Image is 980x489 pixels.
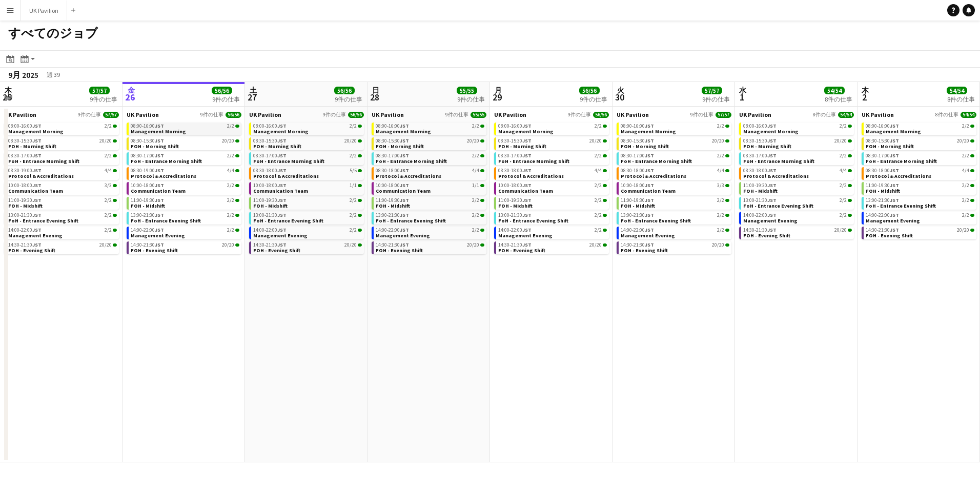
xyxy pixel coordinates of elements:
span: JST [522,212,532,218]
span: FoH - Entrance Morning Shift [8,158,79,165]
span: 1/1 [350,183,357,188]
span: Management Morning [866,128,921,135]
span: JST [645,197,654,203]
span: 3/3 [105,183,112,188]
span: 9件の仕事 [323,112,346,118]
a: 11:00-19:30JST2/2FOH - Midshift [498,197,607,209]
span: JST [277,167,287,174]
span: Communication Team [621,188,676,194]
span: FOH - Morning Shift [376,143,424,150]
span: Communication Team [131,188,186,194]
span: JST [400,167,409,174]
span: 2/2 [105,153,112,158]
a: UK Pavilion9件の仕事56/56 [127,111,241,118]
button: UK Pavilion [21,1,67,21]
span: 2/2 [472,153,479,158]
a: 11:00-19:30JST2/2FOH - Midshift [743,182,852,194]
span: 08:30-15:30 [131,138,164,144]
span: JST [767,212,777,218]
span: 08:30-15:30 [498,138,532,144]
span: JST [767,182,777,189]
span: JST [32,197,42,203]
span: 8件の仕事 [813,112,836,118]
a: 08:30-18:00JST5/5Protocol & Accreditations [253,167,362,179]
span: 08:30-17:00 [253,153,287,158]
span: JST [32,152,42,159]
span: JST [767,123,777,129]
span: 08:30-17:00 [376,153,409,158]
span: JST [400,123,409,129]
span: JST [277,182,287,189]
span: 9件の仕事 [690,112,713,118]
span: 20/20 [712,138,724,144]
a: UK Pavilion9件の仕事57/57 [617,111,731,118]
a: 08:30-15:30JST20/20FOH - Morning Shift [621,137,729,149]
span: JST [277,123,287,129]
span: FoH - Entrance Morning Shift [131,158,202,165]
span: 2/2 [962,198,969,203]
span: JST [645,137,654,144]
a: 13:00-21:30JST2/2FoH - Entrance Evening Shift [253,212,362,223]
a: 08:30-15:30JST20/20FOH - Morning Shift [866,137,974,149]
span: JST [277,212,287,218]
span: JST [522,123,532,129]
span: 2/2 [227,153,234,158]
span: UK Pavilion [249,111,281,118]
span: JST [890,197,899,203]
a: 13:00-21:30JST2/2FoH - Entrance Evening Shift [498,212,607,223]
span: 08:30-17:00 [866,153,899,158]
span: 2/2 [717,153,724,158]
span: 54/54 [961,112,976,118]
a: 10:00-18:00JST1/1Communication Team [253,182,362,194]
a: 08:30-18:00JST4/4Protocol & Accreditations [866,167,974,179]
span: UK Pavilion [494,111,526,118]
span: 08:30-18:00 [866,168,899,173]
span: Management Morning [253,128,309,135]
span: 2/2 [840,153,847,158]
span: FoH - Entrance Evening Shift [743,202,813,209]
span: JST [645,123,654,129]
span: JST [155,137,164,144]
span: UK Pavilion [862,111,894,118]
span: 2/2 [472,124,479,129]
div: UK Pavilion9件の仕事56/5608:00-16:00JST2/2Management Morning08:30-15:30JST20/20FOH - Morning Shift08:... [249,111,364,256]
span: JST [400,197,409,203]
span: 57/57 [103,112,119,118]
span: JST [645,212,654,218]
a: 08:00-16:00JST2/2Management Morning [253,123,362,134]
span: FoH - Entrance Morning Shift [376,158,447,165]
a: 08:00-16:00JST2/2Management Morning [866,123,974,134]
span: UK Pavilion [372,111,404,118]
a: 10:00-18:00JST2/2Communication Team [131,182,239,194]
span: Management Morning [621,128,676,135]
span: FoH - Entrance Morning Shift [498,158,569,165]
span: 2/2 [840,183,847,188]
span: FoH - Entrance Evening Shift [866,202,936,209]
a: 11:00-19:30JST2/2FOH - Midshift [866,182,974,194]
span: 20/20 [834,138,847,144]
span: UK Pavilion [617,111,649,118]
span: 5/5 [350,168,357,173]
div: UK Pavilion9件の仕事57/5708:00-16:00JST2/2Management Morning08:30-15:30JST20/20FOH - Morning Shift08:... [617,111,731,256]
span: Management Morning [498,128,554,135]
span: JST [645,167,654,174]
span: 08:30-18:00 [498,168,532,173]
span: JST [522,197,532,203]
a: 13:00-21:30JST2/2FoH - Entrance Evening Shift [621,212,729,223]
a: 13:00-21:30JST2/2FoH - Entrance Evening Shift [743,197,852,209]
a: 11:00-19:30JST2/2FOH - Midshift [376,197,484,209]
span: JST [277,137,287,144]
a: 08:30-17:00JST2/2FoH - Entrance Morning Shift [743,152,852,164]
span: 11:00-19:30 [621,198,654,203]
span: JST [155,182,164,189]
span: Protocol & Accreditations [8,173,74,179]
span: JST [890,152,899,159]
span: 20/20 [467,138,479,144]
span: 08:00-16:00 [131,124,164,129]
span: 9件の仕事 [200,112,223,118]
span: JST [890,167,899,174]
span: 08:00-16:00 [621,124,654,129]
span: FOH - Midshift [8,202,43,209]
span: 2/2 [350,124,357,129]
span: FOH - Morning Shift [498,143,546,150]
